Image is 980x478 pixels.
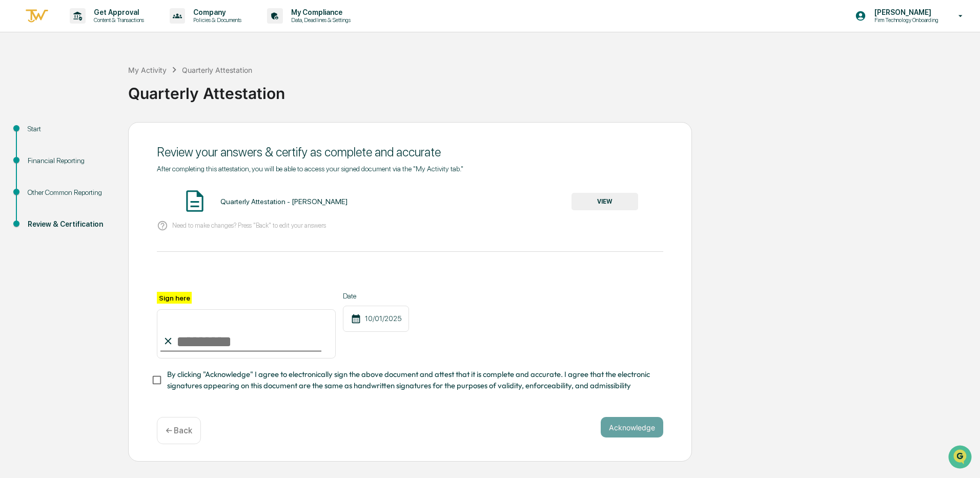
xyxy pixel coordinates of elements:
div: Review & Certification [28,219,112,230]
a: 🗄️Attestations [70,125,131,144]
p: [PERSON_NAME] [866,8,944,16]
button: Acknowledge [601,417,663,437]
img: 1746055101610-c473b297-6a78-478c-a979-82029cc54cd1 [10,78,29,97]
span: By clicking "Acknowledge" I agree to electronically sign the above document and attest that it is... [167,369,655,392]
button: Start new chat [174,82,187,94]
div: Review your answers & certify as complete and accurate [157,145,663,160]
div: 🔎 [10,150,18,158]
p: My Compliance [283,8,356,16]
img: Document Icon [182,188,208,214]
div: We're available if you need us! [35,89,130,97]
p: Data, Deadlines & Settings [283,16,356,24]
p: How can we help? [10,22,187,38]
div: Start new chat [35,78,168,89]
div: Quarterly Attestation [182,66,252,74]
span: Data Lookup [21,149,65,159]
button: VIEW [571,193,638,210]
p: Content & Transactions [86,16,149,24]
label: Sign here [157,292,192,304]
img: logo [25,8,49,25]
a: 🖐️Preclearance [6,125,70,144]
a: Powered byPylon [72,173,124,182]
div: Other Common Reporting [28,187,112,198]
div: Financial Reporting [28,155,112,166]
iframe: Open customer support [947,444,975,472]
div: 10/01/2025 [343,306,409,332]
a: 🔎Data Lookup [6,145,69,163]
p: Policies & Documents [185,16,247,24]
div: Quarterly Attestation - [PERSON_NAME] [220,197,348,206]
p: Firm Technology Onboarding [866,16,944,24]
div: 🗄️ [74,130,83,138]
p: Company [185,8,247,16]
div: Start [28,124,112,134]
div: Quarterly Attestation [128,76,975,103]
span: Preclearance [21,129,66,140]
span: Attestations [85,129,127,140]
div: My Activity [128,66,167,74]
p: Need to make changes? Press "Back" to edit your answers [172,222,326,229]
p: ← Back [166,426,192,435]
label: Date [343,292,409,300]
p: Get Approval [86,8,149,16]
div: 🖐️ [10,130,18,138]
span: After completing this attestation, you will be able to access your signed document via the "My Ac... [157,165,463,173]
span: Pylon [102,174,124,182]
